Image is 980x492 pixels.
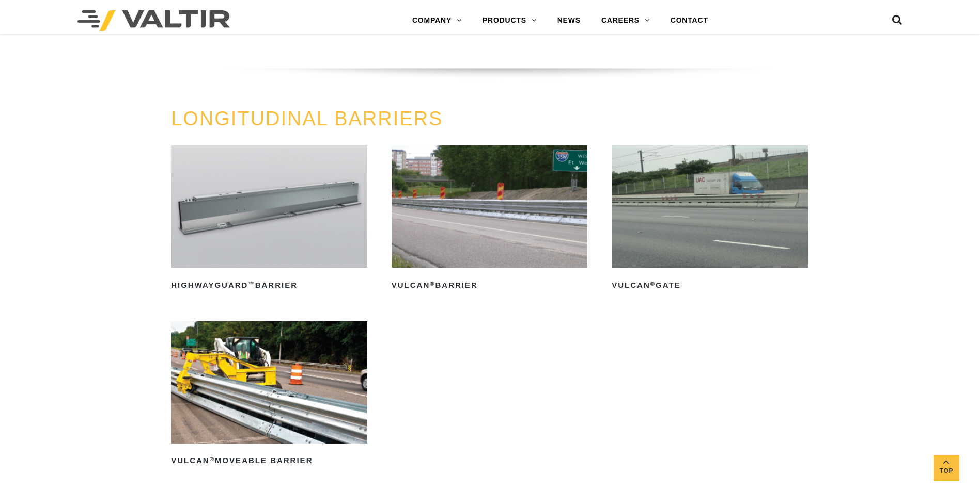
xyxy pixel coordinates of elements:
span: Top [934,465,959,477]
a: Top [934,455,959,481]
a: PRODUCTS [472,10,547,31]
h2: Vulcan Moveable Barrier [171,453,367,469]
a: HighwayGuard™Barrier [171,145,367,293]
a: Vulcan®Moveable Barrier [171,321,367,469]
a: LONGITUDINAL BARRIERS [171,108,443,129]
sup: ® [650,281,656,287]
a: CAREERS [591,10,660,31]
a: COMPANY [402,10,472,31]
a: NEWS [547,10,591,31]
sup: ® [430,281,435,287]
sup: ® [210,456,215,462]
h2: Vulcan Gate [612,277,808,293]
a: CONTACT [660,10,719,31]
img: Valtir [77,10,230,31]
h2: HighwayGuard Barrier [171,277,367,293]
a: Vulcan®Barrier [392,145,588,293]
h2: Vulcan Barrier [392,277,588,293]
sup: ™ [248,281,255,287]
a: Vulcan®Gate [612,145,808,293]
